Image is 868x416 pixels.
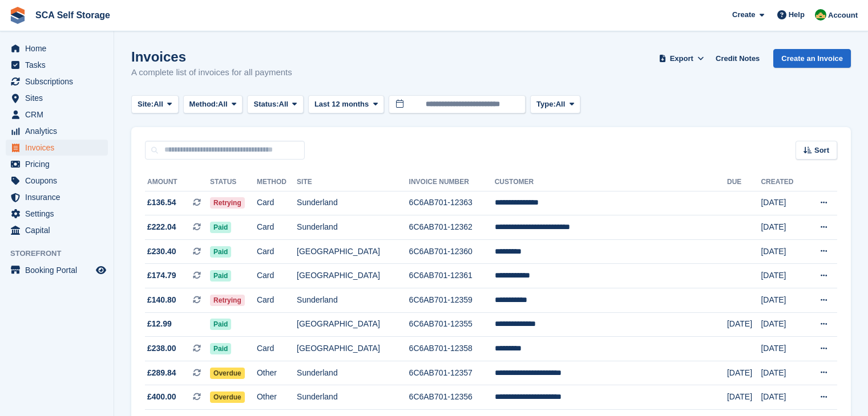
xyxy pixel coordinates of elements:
a: menu [6,140,108,156]
td: 6C6AB701-12363 [409,191,495,215]
td: [DATE] [761,288,805,313]
td: Sunderland [297,288,409,313]
span: All [154,99,163,110]
span: All [218,99,228,110]
span: Paid [210,319,231,330]
td: [DATE] [761,361,805,385]
th: Method [257,173,297,191]
span: Overdue [210,391,245,403]
span: CRM [25,107,94,123]
td: [GEOGRAPHIC_DATA] [297,239,409,264]
td: 6C6AB701-12362 [409,215,495,240]
button: Last 12 months [308,95,384,114]
td: 6C6AB701-12359 [409,288,495,313]
td: Sunderland [297,385,409,410]
button: Export [656,49,706,68]
td: 6C6AB701-12361 [409,264,495,288]
span: Sort [814,145,829,156]
span: £136.54 [147,197,176,209]
a: menu [6,107,108,123]
td: 6C6AB701-12358 [409,337,495,361]
td: 6C6AB701-12356 [409,385,495,410]
th: Due [727,173,761,191]
button: Site: All [131,95,179,114]
span: Pricing [25,156,94,172]
td: [DATE] [761,312,805,337]
th: Customer [495,173,727,191]
a: menu [6,173,108,189]
a: menu [6,262,108,278]
span: Insurance [25,189,94,205]
span: £400.00 [147,391,176,403]
td: Card [257,288,297,313]
td: [DATE] [761,239,805,264]
a: Create an Invoice [773,49,851,68]
td: [DATE] [761,191,805,215]
span: Subscriptions [25,74,94,89]
a: menu [6,189,108,205]
button: Status: All [247,95,303,114]
td: 6C6AB701-12355 [409,312,495,337]
span: Site: [138,99,154,110]
span: Tasks [25,57,94,73]
td: [GEOGRAPHIC_DATA] [297,264,409,288]
span: £238.00 [147,342,176,354]
td: Card [257,239,297,264]
td: 6C6AB701-12360 [409,239,495,264]
td: [DATE] [727,361,761,385]
span: Export [670,53,693,64]
button: Method: All [183,95,243,114]
span: £230.40 [147,246,176,258]
td: Card [257,264,297,288]
span: All [556,99,566,110]
td: Sunderland [297,361,409,385]
span: Paid [210,270,231,282]
td: 6C6AB701-12357 [409,361,495,385]
td: [GEOGRAPHIC_DATA] [297,337,409,361]
a: SCA Self Storage [31,6,115,25]
td: Card [257,191,297,215]
span: Capital [25,222,94,238]
td: Card [257,337,297,361]
span: Analytics [25,123,94,139]
th: Status [210,173,257,191]
span: All [279,99,289,110]
span: £222.04 [147,221,176,233]
span: Settings [25,206,94,222]
a: menu [6,222,108,238]
td: [DATE] [727,312,761,337]
a: menu [6,156,108,172]
th: Site [297,173,409,191]
a: menu [6,123,108,139]
span: £12.99 [147,318,172,330]
span: Storefront [10,248,114,259]
span: Status: [253,99,278,110]
a: menu [6,206,108,222]
td: [DATE] [761,385,805,410]
td: Sunderland [297,191,409,215]
span: Paid [210,222,231,233]
span: Paid [210,343,231,354]
span: Paid [210,246,231,258]
a: menu [6,57,108,73]
span: Help [789,9,805,21]
span: £140.80 [147,294,176,306]
td: [GEOGRAPHIC_DATA] [297,312,409,337]
p: A complete list of invoices for all payments [131,66,292,79]
span: Type: [536,99,556,110]
span: Retrying [210,295,245,306]
a: menu [6,40,108,56]
a: menu [6,90,108,106]
a: Preview store [94,263,108,277]
th: Amount [145,173,210,191]
td: Other [257,385,297,410]
td: Other [257,361,297,385]
span: Coupons [25,173,94,189]
a: menu [6,74,108,89]
h1: Invoices [131,49,292,64]
button: Type: All [530,95,580,114]
span: Retrying [210,197,245,209]
td: Sunderland [297,215,409,240]
span: Last 12 months [314,99,369,110]
span: Home [25,40,94,56]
